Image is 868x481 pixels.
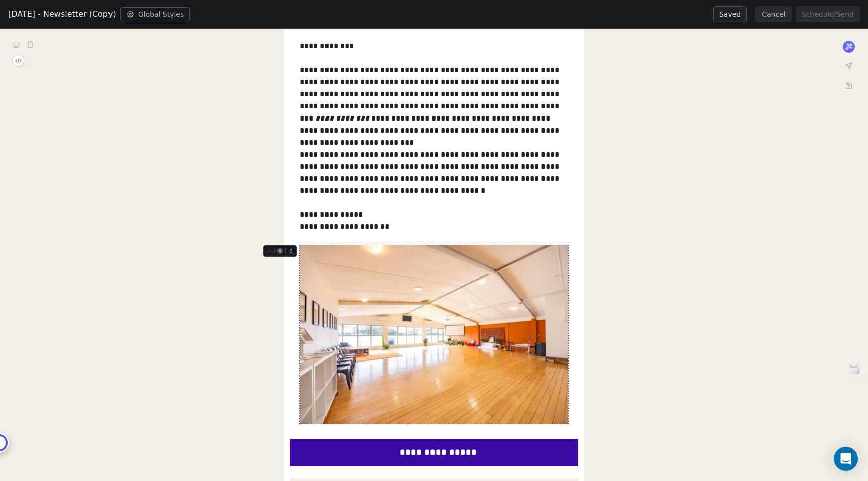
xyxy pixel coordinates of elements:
button: Global Styles [120,7,190,21]
button: Cancel [755,6,791,22]
div: Open Intercom Messenger [834,447,858,471]
button: Schedule/Send [796,6,860,22]
button: Saved [713,6,747,22]
span: [DATE] - Newsletter (Copy) [8,8,116,20]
